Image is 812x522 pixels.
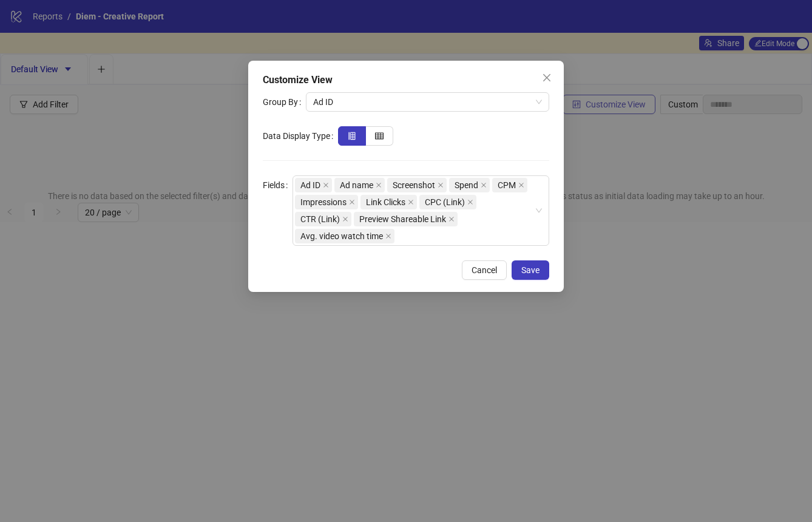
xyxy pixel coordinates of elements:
[300,212,340,226] span: CTR (Link)
[263,126,338,146] label: Data Display Type
[448,216,455,222] span: close
[354,212,458,226] span: Preview Shareable Link
[512,260,549,280] button: Save
[360,195,417,209] span: Link Clicks
[376,182,382,188] span: close
[438,182,444,188] span: close
[323,182,329,188] span: close
[375,132,384,140] span: table
[455,178,478,192] span: Spend
[340,178,373,192] span: Ad name
[481,182,487,188] span: close
[492,178,527,192] span: CPM
[393,178,435,192] span: Screenshot
[295,195,358,209] span: Impressions
[295,229,394,243] span: Avg. video watch time
[521,265,540,275] span: Save
[425,195,465,209] span: CPC (Link)
[359,212,446,226] span: Preview Shareable Link
[342,216,348,222] span: close
[385,233,391,239] span: close
[300,229,383,243] span: Avg. video watch time
[467,199,473,205] span: close
[300,178,320,192] span: Ad ID
[366,195,405,209] span: Link Clicks
[313,93,542,111] span: Ad ID
[295,212,351,226] span: CTR (Link)
[472,265,497,275] span: Cancel
[263,175,293,195] label: Fields
[263,73,549,87] div: Customize View
[300,195,347,209] span: Impressions
[348,132,356,140] span: insert-row-left
[408,199,414,205] span: close
[542,73,552,83] span: close
[387,178,447,192] span: Screenshot
[349,199,355,205] span: close
[498,178,516,192] span: CPM
[537,68,557,87] button: Close
[518,182,524,188] span: close
[419,195,476,209] span: CPC (Link)
[334,178,385,192] span: Ad name
[462,260,507,280] button: Cancel
[295,178,332,192] span: Ad ID
[449,178,490,192] span: Spend
[263,92,306,112] label: Group By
